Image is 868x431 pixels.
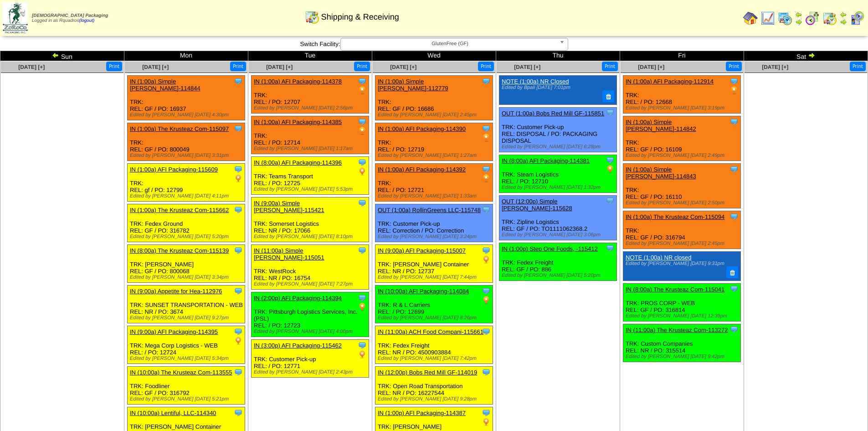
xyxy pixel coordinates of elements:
div: TRK: Mega Corp Logistics - WEB REL: / PO: 12724 [128,326,245,364]
a: IN (1:00a) AFI Packaging-114385 [254,119,342,125]
div: Edited by [PERSON_NAME] [DATE] 1:33am [378,193,493,199]
img: Tooltip [482,286,491,296]
img: PO [482,255,491,264]
img: Tooltip [729,284,739,293]
img: PO [482,417,491,426]
td: Wed [372,51,496,61]
img: Tooltip [729,212,739,221]
img: PO [358,350,367,359]
img: PO [358,167,367,176]
img: Tooltip [606,108,615,117]
img: Tooltip [234,327,243,336]
div: TRK: Customer Pick-up REL: / PO: 12771 [252,340,369,378]
img: Tooltip [729,117,739,126]
td: Tue [248,51,372,61]
img: PO [234,174,243,183]
a: OUT (1:00a) Bobs Red Mill GF-115851 [502,110,604,117]
div: TRK: REL: / PO: 12707 [252,76,369,114]
img: Tooltip [729,165,739,174]
img: PO [606,165,615,174]
div: Edited by [PERSON_NAME] [DATE] 4:30pm [130,112,245,118]
img: Tooltip [606,156,615,165]
a: IN (8:00a) AFI Packaging-114381 [502,157,590,164]
div: TRK: REL: gf / PO: 12799 [128,164,245,202]
div: TRK: Customer Pick-up REL: DISPOSAL / PO: PACKAGING DISPOSAL [499,107,617,152]
img: arrowright.gif [808,52,815,59]
div: TRK: [PERSON_NAME] REL: GF / PO: 800068 [128,245,245,283]
a: [DATE] [+] [142,64,169,70]
img: PO [482,174,491,183]
img: calendarcustomer.gif [850,11,864,26]
img: Tooltip [234,77,243,86]
a: IN (1:00a) Simple [PERSON_NAME]-114842 [626,119,696,132]
img: Tooltip [482,165,491,174]
div: TRK: REL: GF / PO: 316794 [623,211,741,249]
button: Print [478,62,494,71]
div: Edited by [PERSON_NAME] [DATE] 5:20pm [502,273,616,278]
div: Edited by [PERSON_NAME] [DATE] 9:31pm [626,261,736,266]
a: [DATE] [+] [18,64,45,70]
td: Mon [124,51,248,61]
a: IN (1:00a) Simple [PERSON_NAME]-114843 [626,166,696,180]
img: calendarprod.gif [778,11,792,26]
a: IN (1:00a) AFI Packaging-112914 [626,78,714,85]
div: TRK: Steam Logistics REL: / PO: 12710 [499,155,617,192]
a: IN (11:00a) Simple [PERSON_NAME]-115051 [254,247,324,261]
img: Tooltip [482,408,491,417]
a: IN (1:00a) The Krusteaz Com-115094 [626,213,724,220]
img: Tooltip [234,205,243,214]
td: Thu [496,51,620,61]
span: [DATE] [+] [514,64,540,70]
img: arrowleft.gif [840,11,847,18]
div: TRK: Fedex Freight REL: GF / PO: 886 [499,243,617,280]
a: IN (3:00p) AFI Packaging-115462 [254,342,342,349]
div: TRK: REL: GF / PO: 16937 [128,76,245,120]
button: Print [230,62,246,71]
img: arrowleft.gif [795,11,802,18]
div: TRK: Somerset Logistics REL: NR / PO: 17066 [252,197,369,242]
div: TRK: Zipline Logistics REL: GF / PO: TO1111062368.2 [499,195,617,240]
a: IN (9:00a) AFI Packaging-114395 [130,328,218,335]
a: IN (1:00p) Step One Foods, -115412 [502,245,598,252]
div: Edited by [PERSON_NAME] [DATE] 7:44pm [378,275,493,280]
span: GlutenFree (GF) [344,38,556,49]
span: Shipping & Receiving [321,12,399,22]
span: [DATE] [+] [390,64,416,70]
a: IN (8:00a) AFI Packaging-114396 [254,159,342,166]
div: Edited by [PERSON_NAME] [DATE] 7:27pm [254,281,369,287]
img: Tooltip [358,117,367,126]
div: Edited by [PERSON_NAME] [DATE] 2:43pm [254,369,369,375]
div: Edited by [PERSON_NAME] [DATE] 12:39pm [626,313,740,319]
div: TRK: Teams Transport REL: / PO: 12725 [252,157,369,195]
div: TRK: Pittsburgh Logistics Services, Inc. (PSL) REL: / PO: 12723 [252,292,369,337]
div: TRK: REL: / PO: 12721 [375,164,493,202]
div: Edited by [PERSON_NAME] [DATE] 2:45pm [378,112,493,118]
img: Tooltip [358,246,367,255]
img: home.gif [743,11,758,26]
button: Print [726,62,742,71]
a: [DATE] [+] [638,64,664,70]
div: TRK: REL: / PO: 12719 [375,123,493,161]
img: Tooltip [358,293,367,302]
a: IN (10:00a) Lentiful, LLC-114340 [130,410,216,416]
a: IN (1:00a) Simple [PERSON_NAME]-112779 [378,78,448,92]
img: calendarinout.gif [822,11,837,26]
div: Edited by [PERSON_NAME] [DATE] 5:21pm [130,396,245,402]
div: TRK: Open Road Transportation REL: NR / PO: 16227544 [375,367,493,405]
button: Print [602,62,618,71]
div: Edited by [PERSON_NAME] [DATE] 1:32pm [502,185,616,190]
div: TRK: Customer Pick-up REL: Correction / PO: Correction [375,204,493,242]
div: Edited by [PERSON_NAME] [DATE] 7:42pm [378,356,493,361]
a: IN (1:00a) AFI Packaging-115609 [130,166,218,173]
img: Tooltip [606,244,615,253]
img: calendarblend.gif [805,11,820,26]
a: IN (11:00a) ACH Food Compani-115661 [378,328,483,335]
img: PO [358,86,367,95]
div: Edited by [PERSON_NAME] [DATE] 6:28pm [502,144,616,150]
div: Edited by [PERSON_NAME] [DATE] 4:11pm [130,193,245,199]
img: Tooltip [234,368,243,377]
img: Tooltip [729,77,739,86]
img: Tooltip [234,286,243,296]
span: [DEMOGRAPHIC_DATA] Packaging [32,13,108,18]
